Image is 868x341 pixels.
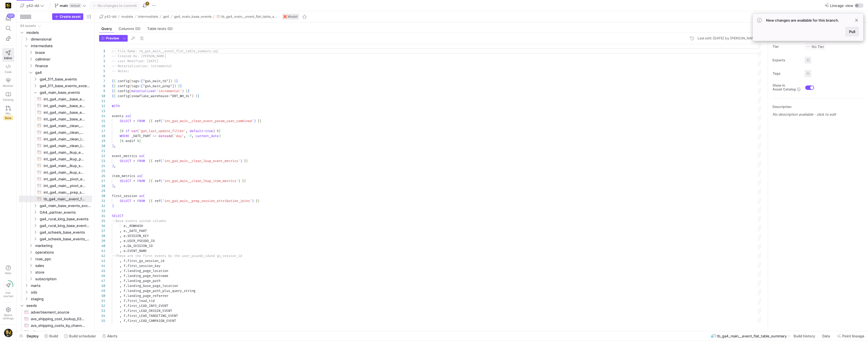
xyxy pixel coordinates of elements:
[258,119,260,123] span: }
[99,108,105,113] div: 13
[805,43,826,50] button: No tierNo Tier
[112,114,124,118] span: events
[184,134,186,138] span: ,
[182,89,184,93] span: )
[99,69,105,74] div: 5
[31,322,86,329] span: avs_shipping_costs_by_channel_04_11_24​​​​​​
[129,89,131,93] span: (
[120,159,131,163] span: SELECT
[2,305,14,322] a: Spacesettings
[19,96,92,102] a: int_ga4_main__base_event_items​​​​​​​​​​
[806,44,824,49] span: No Tier
[167,27,173,31] span: (0)
[31,282,91,289] span: marts
[44,116,86,122] span: int_ga4_main__base_events​​​​​​​​​​
[99,94,105,98] div: 10
[3,313,14,320] span: Space settings
[129,114,131,118] span: (
[114,79,116,83] span: {
[112,49,209,53] span: -- File Name: tb_ga4_main__event_flat_table_summar
[98,13,118,20] button: y42-dd
[19,149,92,156] a: int_ga4_main__lkup_event_name_conversions​​​​​​​​​​
[44,143,86,149] span: int_ga4_main__clean_lkup_item_metrics​​​​​​​​​​
[114,94,116,98] span: {
[19,136,92,142] div: Press SPACE to select this row.
[137,13,160,20] button: intermediate
[99,103,105,108] div: 12
[99,153,105,158] div: 22
[773,45,800,49] span: Tier
[160,159,162,163] span: (
[40,89,91,96] span: ga4_main_base_events
[180,84,182,88] span: }
[99,64,105,69] div: 4
[44,156,86,162] span: int_ga4_main__lkup_page_lead_attribution​​​​​​​​​​
[31,296,91,302] span: staging
[846,27,859,36] button: Pull
[40,203,91,209] span: ga4_main_base_events_exceptions
[139,79,141,83] span: =
[2,278,14,300] button: Getstarted
[19,162,92,169] div: Press SPACE to select this row.
[99,118,105,123] div: 15
[222,15,278,19] span: tb_ga4_main__event_flat_table_summary
[4,329,13,337] img: https://storage.googleapis.com/y42-prod-data-exchange/images/TkyYhdVHAhZk5dk8nd6xEeaFROCiqfTYinc7...
[112,54,166,58] span: -- Created By: [PERSON_NAME]
[40,83,91,89] span: ga4_511_base_events_exceptions
[112,59,158,63] span: -- Last Modified: [DATE]
[35,256,91,262] span: roas_ppc
[112,69,129,73] span: -- Notes:
[40,236,91,242] span: ga4_scheels_base_events_exceptions
[141,79,143,83] span: [
[138,15,158,19] span: intermediate
[114,84,116,88] span: {
[69,3,81,8] span: default
[260,119,261,123] span: }
[112,144,114,148] span: )
[118,84,129,88] span: config
[188,134,190,138] span: -
[131,134,151,138] span: _DATE_PART
[283,15,287,18] img: undefined
[118,79,129,83] span: config
[205,129,213,133] span: true
[19,329,92,335] a: gift_card_cost​​​​​​
[197,94,199,98] span: }
[35,243,91,249] span: marketing
[19,129,92,136] div: Press SPACE to select this row.
[99,123,105,128] div: 16
[19,89,92,96] div: Press SPACE to select this row.
[52,13,83,20] button: Create asset
[19,196,92,202] a: tb_ga4_main__event_flat_table_summary​​​​​​​​​​
[820,331,834,341] button: Data
[203,129,205,133] span: =
[120,13,135,20] button: models
[99,84,105,89] div: 8
[112,79,114,83] span: {
[99,128,105,133] div: 17
[99,79,105,84] div: 7
[31,43,91,49] span: intermediate
[137,159,145,163] span: FROM
[141,84,143,88] span: [
[114,144,116,148] span: ,
[174,15,212,19] span: ga4_main_base_events
[120,134,129,138] span: WHERE
[172,84,174,88] span: ]
[99,98,105,103] div: 11
[143,154,145,158] span: (
[26,3,39,8] span: y42-dd
[19,116,92,122] a: int_ga4_main__base_events​​​​​​​​​​
[131,84,139,88] span: tags
[35,49,91,56] span: braze
[31,316,86,322] span: avs_shipping_cost_lookup_03_15_24​​​​​​
[162,159,240,163] span: 'int_ga4_main__clean_lkup_event_metrics'
[19,76,92,82] div: Press SPACE to select this row.
[842,334,864,338] span: Point lineage
[215,13,279,20] button: tb_ga4_main__event_flat_table_summary
[19,122,92,129] a: int_ga4_main__clean_event_items_combined​​​​​​​​​​
[35,276,91,282] span: subscription
[806,44,811,49] img: No tier
[26,302,91,309] span: seeds
[2,90,14,103] a: Catalog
